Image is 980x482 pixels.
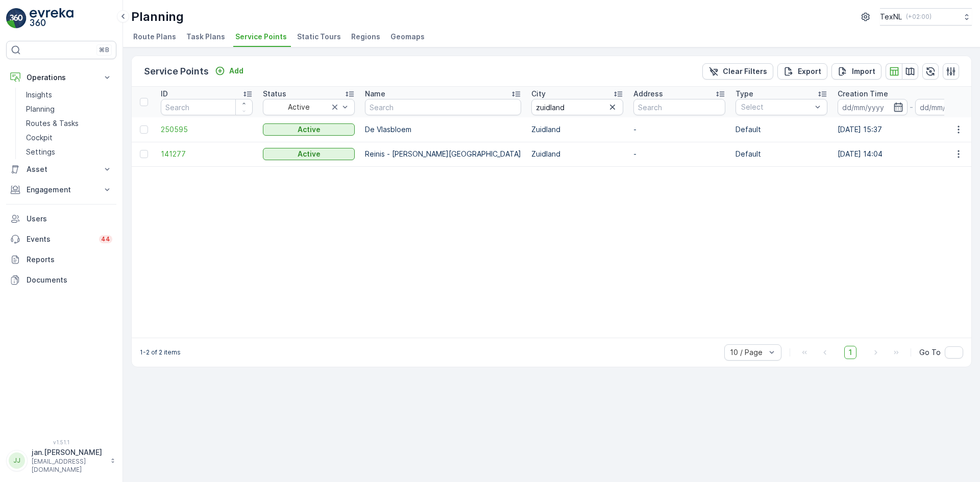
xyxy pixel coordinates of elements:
div: Toggle Row Selected [140,125,148,134]
button: Engagement [6,180,116,200]
p: Asset [27,164,96,174]
p: Default [736,124,827,135]
p: - [633,149,725,159]
p: jan.[PERSON_NAME] [32,447,105,458]
button: Asset [6,159,116,180]
input: Search [161,99,253,115]
p: Status [263,89,286,99]
button: TexNL(+02:00) [880,8,972,26]
input: Search [633,99,725,115]
input: Search [365,99,521,115]
p: TexNL [880,12,902,22]
a: Events44 [6,229,116,249]
button: Clear Filters [702,63,773,80]
a: Planning [22,102,116,116]
p: Insights [26,90,52,100]
p: Creation Time [838,89,888,99]
button: Add [211,65,248,77]
p: Service Points [144,64,209,79]
img: logo_light-DOdMpM7g.png [30,8,73,29]
p: Planning [131,9,184,25]
a: Users [6,209,116,229]
p: ( +02:00 ) [906,13,932,21]
p: Cockpit [26,133,53,143]
p: Active [298,149,321,159]
p: Export [798,66,821,77]
p: Users [27,214,112,224]
a: 250595 [161,124,253,135]
button: Export [777,63,827,80]
button: Operations [6,67,116,88]
span: 1 [844,346,856,359]
span: v 1.51.1 [6,439,116,445]
button: JJjan.[PERSON_NAME][EMAIL_ADDRESS][DOMAIN_NAME] [6,447,116,474]
a: Settings [22,145,116,159]
div: JJ [9,452,25,469]
span: Service Points [235,32,287,42]
img: logo [6,8,27,29]
p: Type [736,89,753,99]
p: Address [633,89,663,99]
p: Settings [26,147,55,157]
a: Reports [6,249,116,270]
p: Active [298,124,321,135]
p: - [910,101,913,113]
span: Geomaps [390,32,425,42]
p: Reports [27,255,112,265]
p: Reinis - [PERSON_NAME][GEOGRAPHIC_DATA] [365,149,521,159]
a: Cockpit [22,131,116,145]
a: Insights [22,88,116,102]
p: Events [27,234,93,244]
p: ⌘B [99,46,109,54]
span: Task Plans [186,32,225,42]
p: Routes & Tasks [26,118,79,129]
p: Operations [27,72,96,83]
p: Select [741,102,812,112]
span: Static Tours [297,32,341,42]
button: Active [263,123,355,136]
span: Go To [919,347,941,358]
p: De Vlasbloem [365,124,521,135]
p: 44 [101,235,110,243]
p: Documents [27,275,112,285]
p: Planning [26,104,55,114]
p: [EMAIL_ADDRESS][DOMAIN_NAME] [32,458,105,474]
p: Default [736,149,827,159]
p: Clear Filters [723,66,767,77]
a: Routes & Tasks [22,116,116,131]
button: Active [263,148,355,160]
button: Import [831,63,881,80]
div: Toggle Row Selected [140,150,148,158]
input: Search [531,99,623,115]
p: - [633,124,725,135]
p: City [531,89,546,99]
span: Route Plans [133,32,176,42]
p: 1-2 of 2 items [140,348,181,357]
p: Import [852,66,875,77]
p: Engagement [27,185,96,195]
p: Name [365,89,385,99]
span: Regions [351,32,380,42]
p: Add [229,66,243,76]
a: 141277 [161,149,253,159]
p: Zuidland [531,124,623,135]
input: dd/mm/yyyy [838,99,908,115]
p: Zuidland [531,149,623,159]
a: Documents [6,270,116,290]
p: ID [161,89,168,99]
